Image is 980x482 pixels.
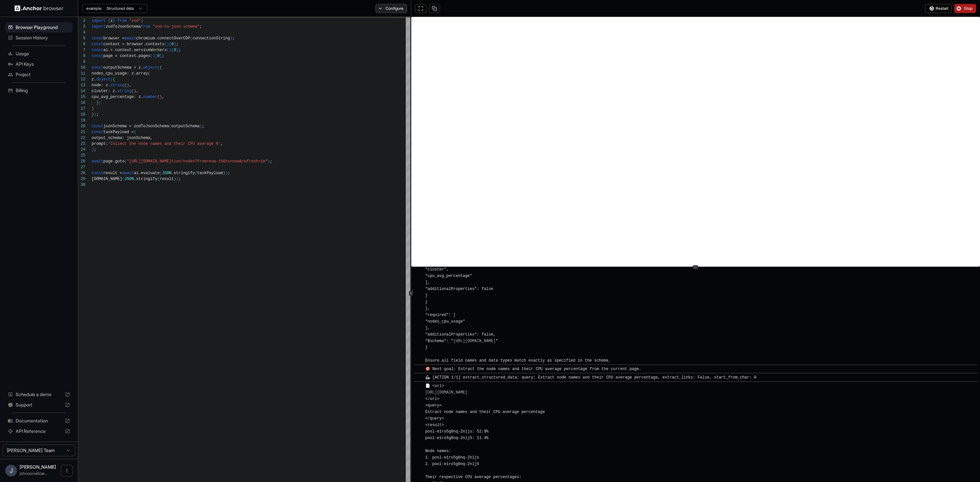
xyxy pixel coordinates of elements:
span: "[URL][DOMAIN_NAME] [127,159,171,164]
div: 15 [78,94,85,100]
span: ) [127,83,129,88]
button: Copy session ID [429,4,440,13]
span: ( [167,48,169,52]
span: output_schema: jsonSchema, [92,136,153,140]
span: chromium.connectOverCDP [136,36,190,41]
div: 4 [78,30,85,35]
span: [ [169,42,171,47]
span: { [108,19,110,23]
span: ; [228,171,230,175]
span: Restart [936,6,948,11]
span: string [110,83,124,88]
div: 7 [78,47,85,53]
span: const [92,171,103,175]
span: Project [16,71,70,78]
span: const [92,124,103,129]
span: const [92,36,103,41]
span: ( [157,95,160,99]
span: ; [178,177,181,181]
span: ( [150,54,153,58]
span: browser = [103,36,124,41]
span: nodes_cpu_usage: z.array [92,71,148,76]
span: ; [178,48,181,52]
span: ; [96,112,98,117]
div: 2 [78,18,85,24]
span: taskPayload = [103,130,134,134]
span: Billing [16,87,70,94]
div: Schedule a demo [5,389,73,400]
span: tion/nodes?from=now-1h&to=now&refresh=1m" [171,159,268,164]
span: Stop [964,6,973,11]
span: ( [160,171,162,175]
span: , [129,83,131,88]
div: 5 [78,35,85,41]
span: API Keys [16,61,70,67]
span: z [110,19,113,23]
span: { [160,65,162,70]
span: from [117,19,127,23]
span: const [92,48,103,52]
span: await [124,36,136,41]
span: ai = context.serviceWorkers [103,48,167,52]
div: 18 [78,112,85,117]
span: 0 [171,42,174,47]
span: 🦾 [ACTION 1/1] extract_structured_data: query: Extract node names and their CPU average percentag... [425,375,756,380]
div: 28 [78,170,85,176]
div: 20 [78,123,85,129]
div: 11 [78,71,85,76]
span: ) [199,124,202,129]
span: import [92,19,106,23]
button: Restart [925,4,952,13]
span: node: z. [92,83,110,88]
span: ( [124,83,127,88]
img: Anchor Logo [15,5,64,11]
span: outputSchema = z. [103,65,143,70]
span: page.goto [103,159,124,164]
span: [ [171,48,174,52]
div: 24 [78,147,85,153]
span: Support [16,402,62,408]
div: 21 [78,129,85,135]
div: 29 [78,176,85,182]
span: zodToJsonSchema [106,24,141,29]
span: ; [176,42,178,47]
span: ) [268,159,270,164]
span: "zod" [129,19,141,23]
div: 27 [78,164,85,170]
span: Browser Playground [16,24,70,31]
div: Billing [5,85,73,96]
span: ​ [417,383,420,389]
span: ) [134,89,136,93]
span: ( [131,89,134,93]
span: ( [190,36,192,41]
span: ) [99,101,101,105]
div: Project [5,69,73,80]
span: import [92,24,106,29]
button: Open in full screen [415,4,426,13]
span: result [160,177,174,181]
span: ( [195,171,197,175]
span: taskPayload [197,171,223,175]
span: 0 [157,54,160,58]
span: ] [160,54,162,58]
span: ) [174,177,176,181]
div: 16 [78,100,85,106]
span: ( [157,65,160,70]
span: [DOMAIN_NAME] [92,177,122,181]
div: API Reference [5,426,73,436]
span: cpu_avg_percentage: z. [92,95,143,99]
div: 13 [78,82,85,88]
span: ; [232,36,235,41]
span: page = context.pages [103,54,150,58]
div: 14 [78,88,85,94]
button: Configure [375,4,407,13]
span: ( [164,42,167,47]
span: result = [103,171,122,175]
span: ; [199,24,202,29]
div: Support [5,400,73,410]
span: ai.evaluate [134,171,160,175]
span: 0 [174,48,176,52]
span: ] [176,48,178,52]
span: ) [94,112,96,117]
span: { [134,130,136,134]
